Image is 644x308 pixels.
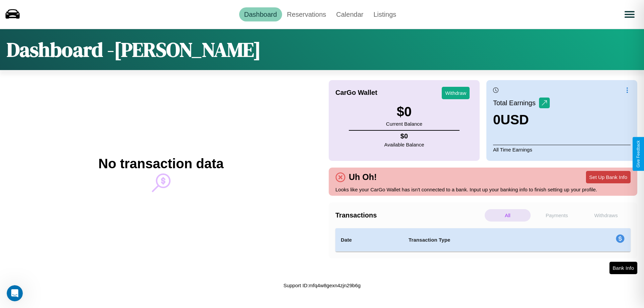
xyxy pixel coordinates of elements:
[341,236,398,244] h4: Date
[335,89,377,97] h4: CarGo Wallet
[7,285,23,301] iframe: Intercom live chat
[239,7,282,21] a: Dashboard
[282,7,331,21] a: Reservations
[485,209,531,222] p: All
[386,119,422,128] p: Current Balance
[283,281,361,290] p: Support ID: mfq4w8gexn4zjn29b6g
[583,209,629,222] p: Withdraws
[345,172,380,182] h4: Uh Oh!
[493,97,539,109] p: Total Earnings
[409,236,561,244] h4: Transaction Type
[493,112,550,127] h3: 0 USD
[7,36,261,63] h1: Dashboard - [PERSON_NAME]
[586,171,631,183] button: Set Up Bank Info
[442,87,470,99] button: Withdraw
[386,104,422,119] h3: $ 0
[384,140,424,149] p: Available Balance
[335,185,631,194] p: Looks like your CarGo Wallet has isn't connected to a bank. Input up your banking info to finish ...
[609,262,637,274] button: Bank Info
[534,209,580,222] p: Payments
[620,5,639,24] button: Open menu
[335,211,483,219] h4: Transactions
[331,7,368,21] a: Calendar
[98,156,223,171] h2: No transaction data
[636,140,641,168] div: Give Feedback
[368,7,401,21] a: Listings
[384,132,424,140] h4: $ 0
[335,228,631,252] table: simple table
[493,145,631,154] p: All Time Earnings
